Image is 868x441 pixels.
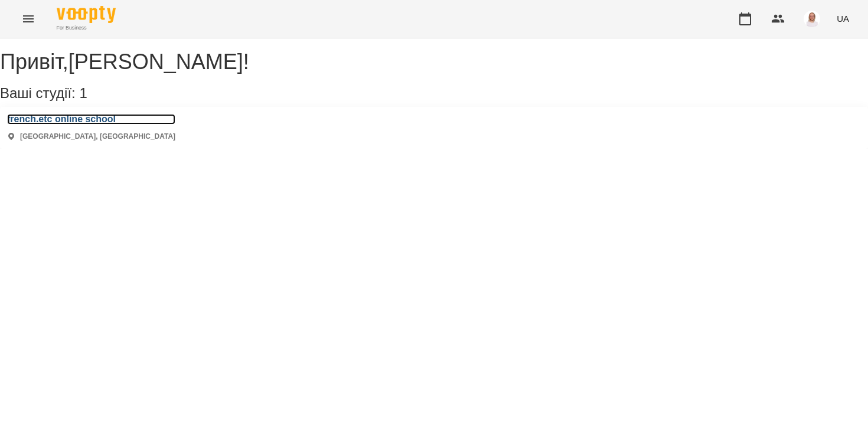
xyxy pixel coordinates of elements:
[804,11,820,27] img: 7b3448e7bfbed3bd7cdba0ed84700e25.png
[57,24,116,32] span: For Business
[20,132,175,142] p: [GEOGRAPHIC_DATA], [GEOGRAPHIC_DATA]
[837,12,849,25] span: UA
[14,5,43,33] button: Menu
[7,114,175,125] a: french.etc online school
[79,85,87,101] span: 1
[832,8,854,30] button: UA
[57,6,116,23] img: Voopty Logo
